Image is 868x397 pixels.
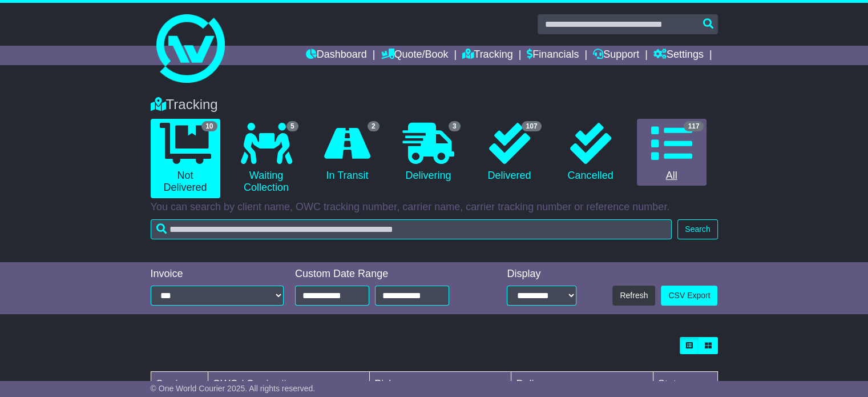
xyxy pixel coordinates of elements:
[637,119,706,186] a: 117 All
[151,268,284,280] div: Invoice
[653,46,704,65] a: Settings
[151,372,208,397] td: Carrier
[370,372,511,397] td: Pickup
[286,121,298,131] span: 5
[208,372,370,397] td: OWC / Carrier #
[295,268,477,280] div: Custom Date Range
[653,372,717,397] td: Status
[527,46,579,65] a: Financials
[394,119,463,186] a: 3 Delivering
[507,268,576,280] div: Display
[556,119,625,186] a: Cancelled
[677,219,717,239] button: Search
[593,46,639,65] a: Support
[522,121,541,131] span: 107
[306,46,367,65] a: Dashboard
[232,119,301,198] a: 5 Waiting Collection
[145,97,724,113] div: Tracking
[449,121,461,131] span: 3
[201,121,217,131] span: 10
[475,119,544,186] a: 107 Delivered
[151,119,220,198] a: 10 Not Delivered
[511,372,653,397] td: Delivery
[612,286,655,306] button: Refresh
[684,121,703,131] span: 117
[313,119,382,186] a: 2 In Transit
[151,384,316,393] span: © One World Courier 2025. All rights reserved.
[381,46,448,65] a: Quote/Book
[368,121,380,131] span: 2
[462,46,512,65] a: Tracking
[661,286,717,306] a: CSV Export
[151,201,718,214] p: You can search by client name, OWC tracking number, carrier name, carrier tracking number or refe...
